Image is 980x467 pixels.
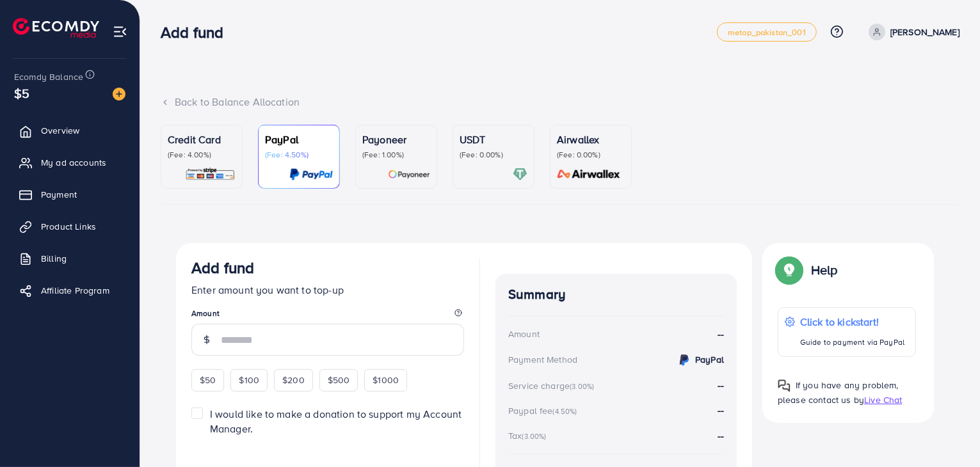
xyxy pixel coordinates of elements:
[373,374,399,386] span: $1000
[522,431,546,441] small: (3.00%)
[10,246,130,271] a: Billing
[239,374,259,386] span: $100
[13,18,99,38] img: logo
[508,287,724,303] h4: Summary
[718,378,724,392] strong: --
[508,353,577,366] div: Payment Method
[890,24,960,40] p: [PERSON_NAME]
[41,124,79,137] span: Overview
[553,406,577,416] small: (4.50%)
[800,314,904,329] p: Click to kickstart!
[328,374,350,386] span: $500
[161,23,234,42] h3: Add fund
[460,132,527,147] p: USDT
[508,379,598,392] div: Service charge
[265,150,333,160] p: (Fee: 4.50%)
[508,328,540,340] div: Amount
[185,167,236,182] img: card
[557,150,625,160] p: (Fee: 0.00%)
[41,188,77,201] span: Payment
[677,352,692,368] img: credit
[10,150,130,175] a: My ad accounts
[168,132,236,147] p: Credit Card
[718,403,724,417] strong: --
[191,308,464,324] legend: Amount
[811,262,838,278] p: Help
[718,327,724,342] strong: --
[10,214,130,239] a: Product Links
[265,132,333,147] p: PayPal
[864,24,960,40] a: [PERSON_NAME]
[161,95,960,109] div: Back to Balance Allocation
[460,150,527,160] p: (Fee: 0.00%)
[570,381,594,392] small: (3.00%)
[508,429,550,442] div: Tax
[513,167,527,182] img: card
[718,429,724,443] strong: --
[553,167,625,182] img: card
[10,182,130,207] a: Payment
[10,118,130,143] a: Overview
[508,404,581,417] div: Paypal fee
[113,88,125,100] img: image
[282,374,305,386] span: $200
[168,150,236,160] p: (Fee: 4.00%)
[200,374,216,386] span: $50
[289,167,333,182] img: card
[41,156,106,169] span: My ad accounts
[926,409,970,457] iframe: Chat
[362,132,430,147] p: Payoneer
[864,393,902,406] span: Live Chat
[388,167,430,182] img: card
[778,258,801,281] img: Popup guide
[728,28,806,36] span: metap_pakistan_001
[14,70,83,83] span: Ecomdy Balance
[113,24,127,39] img: menu
[557,132,625,147] p: Airwallex
[10,278,130,303] a: Affiliate Program
[362,150,430,160] p: (Fee: 1.00%)
[191,258,254,277] h3: Add fund
[778,379,791,392] img: Popup guide
[41,284,109,297] span: Affiliate Program
[778,379,899,406] span: If you have any problem, please contact us by
[800,335,904,350] p: Guide to payment via PayPal
[210,407,462,436] span: I would like to make a donation to support my Account Manager.
[41,252,67,265] span: Billing
[41,220,96,233] span: Product Links
[191,282,464,297] p: Enter amount you want to top-up
[695,353,724,366] strong: PayPal
[14,84,29,102] span: $5
[717,22,817,42] a: metap_pakistan_001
